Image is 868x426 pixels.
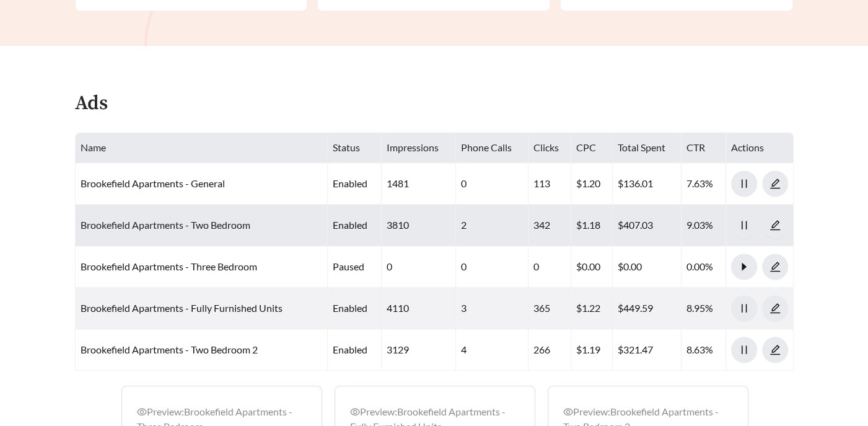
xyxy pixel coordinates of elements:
[382,205,456,246] td: 3810
[456,288,529,329] td: 3
[731,337,757,363] button: pause
[456,133,529,163] th: Phone Calls
[571,246,613,288] td: $0.00
[613,133,682,163] th: Total Spent
[613,246,682,288] td: $0.00
[762,344,788,355] a: edit
[576,141,596,153] span: CPC
[613,288,682,329] td: $449.59
[456,163,529,205] td: 0
[762,219,788,231] a: edit
[763,220,787,231] span: edit
[763,261,787,272] span: edit
[762,260,788,272] a: edit
[382,246,456,288] td: 0
[350,407,360,417] span: eye
[75,93,108,115] h4: Ads
[333,177,367,189] span: enabled
[456,246,529,288] td: 0
[81,260,257,272] a: Brookefield Apartments - Three Bedroom
[328,133,382,163] th: Status
[762,171,788,197] button: edit
[456,329,529,371] td: 4
[333,302,367,314] span: enabled
[686,141,705,153] span: CTR
[762,177,788,189] a: edit
[382,163,456,205] td: 1481
[613,329,682,371] td: $321.47
[762,295,788,321] button: edit
[613,163,682,205] td: $136.01
[762,254,788,280] button: edit
[382,133,456,163] th: Impressions
[528,288,571,329] td: 365
[382,288,456,329] td: 4110
[333,219,367,231] span: enabled
[763,303,787,314] span: edit
[731,212,757,238] button: pause
[333,260,364,272] span: paused
[731,171,757,197] button: pause
[571,163,613,205] td: $1.20
[81,302,283,314] a: Brookefield Apartments - Fully Furnished Units
[732,220,756,231] span: pause
[528,205,571,246] td: 342
[571,288,613,329] td: $1.22
[762,302,788,314] a: edit
[732,261,756,272] span: caret-right
[682,205,726,246] td: 9.03%
[333,344,367,355] span: enabled
[571,329,613,371] td: $1.19
[528,163,571,205] td: 113
[763,178,787,189] span: edit
[613,205,682,246] td: $407.03
[682,246,726,288] td: 0.00%
[571,205,613,246] td: $1.18
[731,254,757,280] button: caret-right
[682,163,726,205] td: 7.63%
[763,344,787,355] span: edit
[528,329,571,371] td: 266
[81,344,258,355] a: Brookefield Apartments - Two Bedroom 2
[682,329,726,371] td: 8.63%
[528,246,571,288] td: 0
[682,288,726,329] td: 8.95%
[732,178,756,189] span: pause
[456,205,529,246] td: 2
[528,133,571,163] th: Clicks
[382,329,456,371] td: 3129
[731,295,757,321] button: pause
[732,303,756,314] span: pause
[732,344,756,355] span: pause
[137,407,147,417] span: eye
[563,407,573,417] span: eye
[81,219,250,231] a: Brookefield Apartments - Two Bedroom
[76,133,328,163] th: Name
[81,177,225,189] a: Brookefield Apartments - General
[762,212,788,238] button: edit
[762,337,788,363] button: edit
[726,133,794,163] th: Actions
